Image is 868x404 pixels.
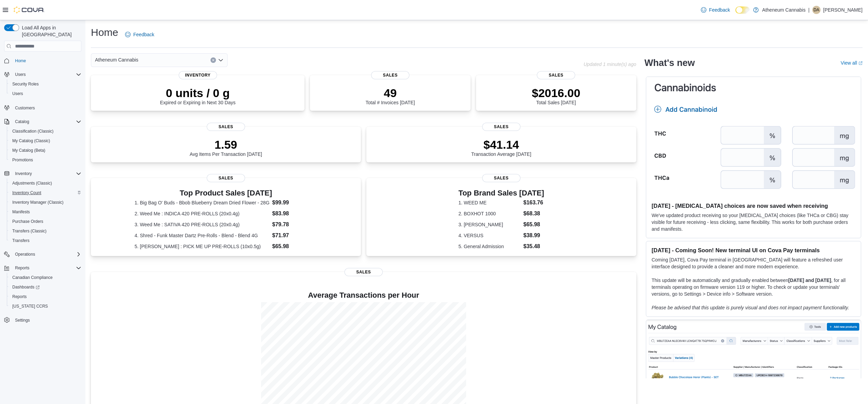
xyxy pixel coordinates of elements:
[12,275,53,280] span: Canadian Compliance
[10,208,81,216] span: Manifests
[532,86,580,105] div: Total Sales [DATE]
[523,210,544,218] dd: $68.38
[160,86,235,100] p: 0 units / 0 g
[12,284,40,290] span: Dashboards
[12,118,81,126] span: Catalog
[10,198,81,206] span: Inventory Manager (Classic)
[537,71,575,79] span: Sales
[14,6,44,13] img: Cova
[10,237,81,245] span: Transfers
[523,242,544,251] dd: $35.48
[652,202,855,209] h3: [DATE] - [MEDICAL_DATA] choices are now saved when receiving
[12,118,32,126] button: Catalog
[12,56,81,65] span: Home
[272,231,317,240] dd: $71.97
[523,220,544,229] dd: $65.98
[12,250,81,258] span: Operations
[135,221,270,228] dt: 3. Weed Me : SATIVA 420 PRE-ROLLS (20x0.4g)
[12,81,39,87] span: Security Roles
[458,221,520,228] dt: 3. [PERSON_NAME]
[645,57,695,68] h2: What's new
[458,243,520,250] dt: 5. General Admission
[207,123,245,131] span: Sales
[12,316,32,324] a: Settings
[135,189,317,197] h3: Top Product Sales [DATE]
[15,318,30,323] span: Settings
[10,90,81,98] span: Users
[1,117,84,126] button: Catalog
[823,6,863,14] p: [PERSON_NAME]
[7,178,84,188] button: Adjustments (Classic)
[652,277,855,297] p: This update will be automatically and gradually enabled between , for all terminals operating on ...
[1,56,84,66] button: Home
[10,273,81,282] span: Canadian Compliance
[10,137,53,145] a: My Catalog (Classic)
[10,283,81,291] span: Dashboards
[10,302,51,310] a: [US_STATE] CCRS
[15,252,35,257] span: Operations
[471,138,531,157] div: Transaction Average [DATE]
[12,138,50,144] span: My Catalog (Classic)
[858,61,863,65] svg: External link
[10,156,81,164] span: Promotions
[523,199,544,207] dd: $163.76
[7,226,84,236] button: Transfers (Classic)
[7,236,84,245] button: Transfers
[344,268,383,276] span: Sales
[15,105,35,111] span: Customers
[7,89,84,98] button: Users
[652,256,855,270] p: Coming [DATE], Cova Pay terminal in [GEOGRAPHIC_DATA] will feature a refreshed user interface des...
[218,57,223,63] button: Open list of options
[7,126,84,136] button: Classification (Classic)
[7,188,84,198] button: Inventory Count
[12,129,54,134] span: Classification (Classic)
[12,294,27,299] span: Reports
[1,169,84,178] button: Inventory
[366,86,415,100] p: 49
[10,156,36,164] a: Promotions
[135,199,270,206] dt: 1. Big Bag O' Buds - Bbob Blueberry Dream Dried Flower - 28G
[95,56,138,64] span: Atheneum Cannabis
[482,123,520,131] span: Sales
[10,302,81,310] span: Washington CCRS
[7,282,84,292] a: Dashboards
[698,3,733,17] a: Feedback
[10,90,26,98] a: Users
[12,250,38,258] button: Operations
[366,86,415,105] div: Total # Invoices [DATE]
[12,316,81,324] span: Settings
[10,293,81,301] span: Reports
[211,57,216,63] button: Clear input
[10,198,66,206] a: Inventory Manager (Classic)
[272,210,317,218] dd: $83.98
[12,304,48,309] span: [US_STATE] CCRS
[584,62,636,67] p: Updated 1 minute(s) ago
[523,231,544,240] dd: $38.99
[272,199,317,207] dd: $99.99
[133,31,154,38] span: Feedback
[10,146,81,154] span: My Catalog (Beta)
[179,71,217,79] span: Inventory
[458,210,520,217] dt: 2. BOXHOT 1000
[458,199,520,206] dt: 1. WEED ME
[371,71,409,79] span: Sales
[10,80,41,88] a: Security Roles
[4,53,81,343] nav: Complex example
[12,190,41,196] span: Inventory Count
[122,28,157,41] a: Feedback
[10,273,55,282] a: Canadian Compliance
[7,79,84,89] button: Security Roles
[10,80,81,88] span: Security Roles
[135,243,270,250] dt: 5. [PERSON_NAME] : PICK ME UP PRE-ROLLS (10x0.5g)
[482,174,520,182] span: Sales
[841,60,863,66] a: View allExternal link
[135,210,270,217] dt: 2. Weed Me : INDICA 420 PRE-ROLLS (20x0.4g)
[10,179,55,187] a: Adjustments (Classic)
[190,138,262,157] div: Avg Items Per Transaction [DATE]
[19,24,81,38] span: Load All Apps in [GEOGRAPHIC_DATA]
[12,219,43,224] span: Purchase Orders
[135,232,270,239] dt: 4. Shred - Funk Master Dartz Pre-Rolls - Blend - Blend 4G
[10,293,29,301] a: Reports
[1,250,84,259] button: Operations
[7,198,84,207] button: Inventory Manager (Classic)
